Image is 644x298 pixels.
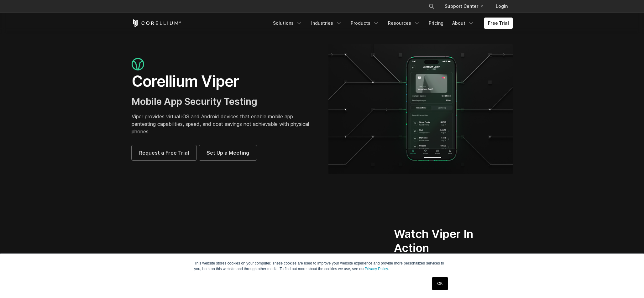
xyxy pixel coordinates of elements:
[394,227,489,255] h2: Watch Viper In Action
[194,260,450,272] p: This website stores cookies on your computer. These cookies are used to improve your website expe...
[491,1,513,12] a: Login
[347,18,383,29] a: Products
[132,58,144,71] img: viper_icon_large
[365,267,389,271] a: Privacy Policy.
[440,1,488,12] a: Support Center
[132,113,316,135] p: Viper provides virtual iOS and Android devices that enable mobile app pentesting capabilities, sp...
[448,18,478,29] a: About
[425,18,447,29] a: Pricing
[384,18,424,29] a: Resources
[269,18,513,29] div: Navigation Menu
[139,149,189,157] span: Request a Free Trial
[132,145,196,160] a: Request a Free Trial
[421,1,513,12] div: Navigation Menu
[269,18,306,29] a: Solutions
[432,277,448,290] a: OK
[307,18,346,29] a: Industries
[199,145,257,160] a: Set Up a Meeting
[484,18,513,29] a: Free Trial
[426,1,437,12] button: Search
[328,44,513,174] img: viper_hero
[132,72,316,91] h1: Corellium Viper
[132,19,181,27] a: Corellium Home
[132,96,257,107] span: Mobile App Security Testing
[207,149,249,157] span: Set Up a Meeting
